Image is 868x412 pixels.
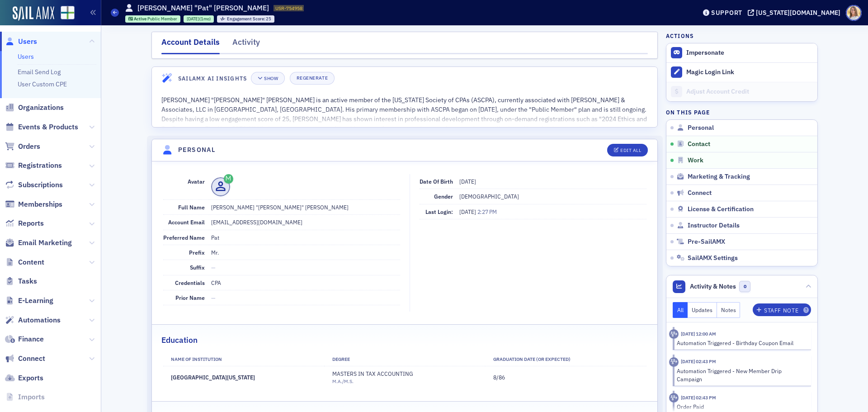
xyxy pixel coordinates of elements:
span: Imports [18,392,45,402]
dd: [PERSON_NAME] "[PERSON_NAME]" [PERSON_NAME] [211,200,400,214]
span: Credentials [175,279,205,286]
span: M.A./M.S. [332,378,354,384]
span: Last Login: [425,208,453,215]
img: SailAMX [13,6,54,21]
span: [DATE] [187,16,199,22]
a: Adjust Account Credit [666,82,817,101]
a: Registrations [5,161,62,170]
a: Connect [5,354,45,364]
span: Prior Name [175,294,205,301]
span: Exports [18,373,43,383]
div: 2025-07-09 00:00:00 [184,15,214,23]
a: Reports [5,218,44,228]
dd: [DEMOGRAPHIC_DATA] [459,189,646,204]
a: Email Marketing [5,238,72,248]
a: Subscriptions [5,180,63,190]
th: Degree [324,353,485,366]
div: Automation Triggered - New Member Drip Campaign [677,367,805,384]
span: Events & Products [18,122,78,132]
div: [US_STATE][DOMAIN_NAME] [756,9,840,17]
h4: SailAMX AI Insights [178,74,247,82]
span: Marketing & Tracking [688,173,750,181]
span: [DATE] [459,178,476,185]
button: Updates [688,302,717,318]
span: Preferred Name [163,234,205,241]
div: Magic Login Link [686,68,813,76]
div: Activity [232,36,260,53]
a: Orders [5,142,40,152]
th: Graduation Date (Or Expected) [485,353,646,366]
span: Tasks [18,276,37,286]
dd: [EMAIL_ADDRESS][DOMAIN_NAME] [211,215,400,229]
span: Date of Birth [420,178,453,185]
span: Suffix [190,264,205,271]
span: Engagement Score : [227,16,266,22]
span: Contact [688,140,710,148]
a: Users [18,52,34,61]
span: Organizations [18,103,64,113]
span: Reports [18,218,44,228]
span: — [211,294,216,301]
div: Activity [669,329,679,339]
span: SailAMX Settings [688,254,738,262]
div: Active: Active: Public Member [125,15,181,23]
span: Pre-SailAMX [688,238,725,246]
a: Active Public Member [128,16,178,22]
button: Impersonate [686,49,724,57]
span: Gender [434,193,453,200]
button: Notes [717,302,741,318]
div: Order Paid [677,403,805,411]
a: Users [5,37,37,47]
span: — [211,264,216,271]
span: Avatar [188,178,205,185]
time: 7/9/2025 02:43 PM [681,358,716,365]
span: Prefix [189,249,205,256]
div: Activity [669,393,679,403]
a: Finance [5,334,44,344]
dd: Mr. [211,245,400,260]
button: Magic Login Link [666,62,817,82]
span: Finance [18,334,44,344]
img: SailAMX [61,6,75,20]
span: 2:27 PM [477,208,497,215]
a: Exports [5,373,43,383]
span: Personal [688,124,714,132]
a: Content [5,257,44,267]
a: Events & Products [5,122,78,132]
span: Orders [18,142,40,152]
th: Name of Institution [163,353,324,366]
span: Subscriptions [18,180,63,190]
span: Profile [846,5,862,21]
span: Email Marketing [18,238,72,248]
h4: Actions [666,32,694,40]
div: Adjust Account Credit [686,88,813,96]
dd: Pat [211,230,400,245]
h1: [PERSON_NAME] "Pat" [PERSON_NAME] [137,3,269,13]
div: Activity [669,357,679,367]
button: Show [251,72,285,85]
div: 25 [227,17,272,22]
span: Automations [18,315,61,325]
dd: CPA [211,275,400,290]
span: Connect [18,354,45,364]
button: Staff Note [753,303,811,316]
a: Imports [5,392,45,402]
span: Account Email [168,218,205,226]
span: Instructor Details [688,222,740,230]
span: Work [688,156,703,165]
a: Organizations [5,103,64,113]
button: [US_STATE][DOMAIN_NAME] [748,9,844,16]
span: Active [134,16,147,22]
div: Support [711,9,742,17]
span: Activity & Notes [690,282,736,291]
div: Automation Triggered - Birthday Coupon Email [677,339,805,347]
span: Registrations [18,161,62,170]
span: E-Learning [18,296,53,306]
span: Connect [688,189,712,197]
time: 7/16/2025 12:00 AM [681,331,716,337]
div: (1mo) [187,16,211,22]
button: All [673,302,688,318]
span: Memberships [18,199,62,209]
button: Edit All [607,144,648,156]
